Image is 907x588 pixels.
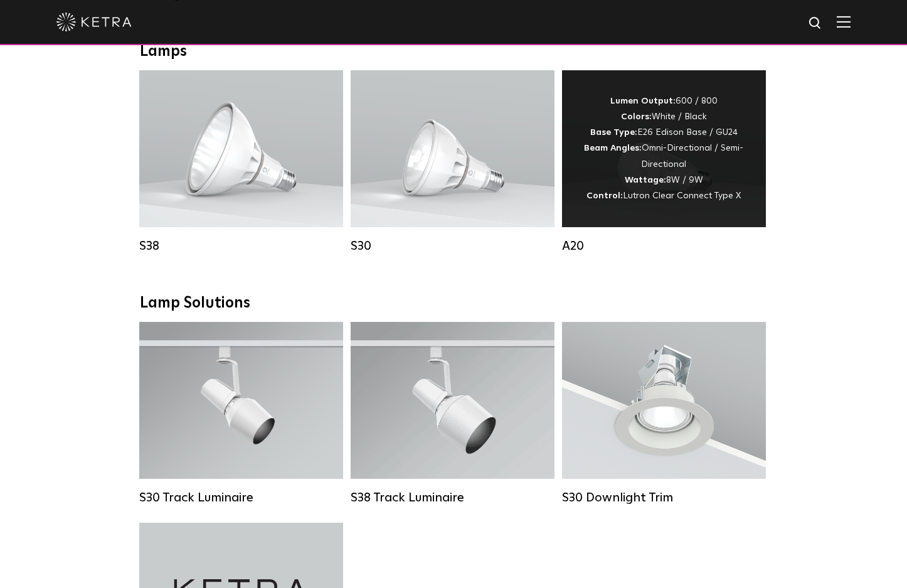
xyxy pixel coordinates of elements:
strong: Lumen Output: [610,97,676,105]
img: Hamburger%20Nav.svg [837,16,851,28]
div: S30 Track Luminaire [139,490,343,505]
span: Lutron Clear Connect Type X [623,191,741,200]
div: A20 [562,238,766,254]
a: S38 Lumen Output:1100Colors:White / BlackBase Type:E26 Edison Base / GU24Beam Angles:10° / 25° / ... [139,70,343,252]
strong: Colors: [621,112,652,121]
a: S30 Downlight Trim S30 Downlight Trim [562,322,766,504]
strong: Base Type: [590,128,637,137]
strong: Control: [586,191,623,200]
a: S30 Track Luminaire Lumen Output:1100Colors:White / BlackBeam Angles:15° / 25° / 40° / 60° / 90°W... [139,322,343,504]
a: S30 Lumen Output:1100Colors:White / BlackBase Type:E26 Edison Base / GU24Beam Angles:15° / 25° / ... [351,70,554,252]
div: S38 [139,238,343,254]
div: Lamps [140,43,767,61]
div: S30 Downlight Trim [562,490,766,505]
div: S30 [351,238,554,254]
div: Lamp Solutions [140,294,767,313]
strong: Beam Angles: [584,144,642,152]
img: search icon [808,16,824,31]
a: S38 Track Luminaire Lumen Output:1100Colors:White / BlackBeam Angles:10° / 25° / 40° / 60°Wattage... [351,322,554,504]
div: 600 / 800 White / Black E26 Edison Base / GU24 Omni-Directional / Semi-Directional 8W / 9W [581,94,747,204]
div: S38 Track Luminaire [351,490,554,505]
strong: Wattage: [625,176,666,184]
img: ketra-logo-2019-white [56,13,132,31]
a: A20 Lumen Output:600 / 800Colors:White / BlackBase Type:E26 Edison Base / GU24Beam Angles:Omni-Di... [562,70,766,252]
